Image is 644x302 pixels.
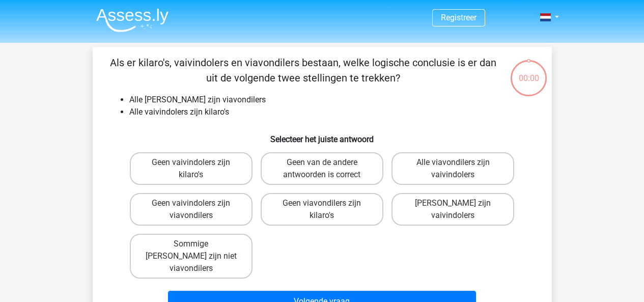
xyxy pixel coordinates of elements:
[129,94,536,106] li: Alle [PERSON_NAME] zijn viavondilers
[96,8,169,32] img: Assessly
[441,13,477,22] a: Registreer
[130,152,253,185] label: Geen vaivindolers zijn kilaro's
[130,234,253,279] label: Sommige [PERSON_NAME] zijn niet viavondilers
[261,152,383,185] label: Geen van de andere antwoorden is correct
[109,126,536,144] h6: Selecteer het juiste antwoord
[261,193,383,226] label: Geen viavondilers zijn kilaro's
[391,152,514,185] label: Alle viavondilers zijn vaivindolers
[109,55,497,86] p: Als er kilaro's, vaivindolers en viavondilers bestaan, welke logische conclusie is er dan uit de ...
[391,193,514,226] label: [PERSON_NAME] zijn vaivindolers
[510,59,548,85] div: 00:00
[129,106,536,118] li: Alle vaivindolers zijn kilaro's
[130,193,253,226] label: Geen vaivindolers zijn viavondilers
